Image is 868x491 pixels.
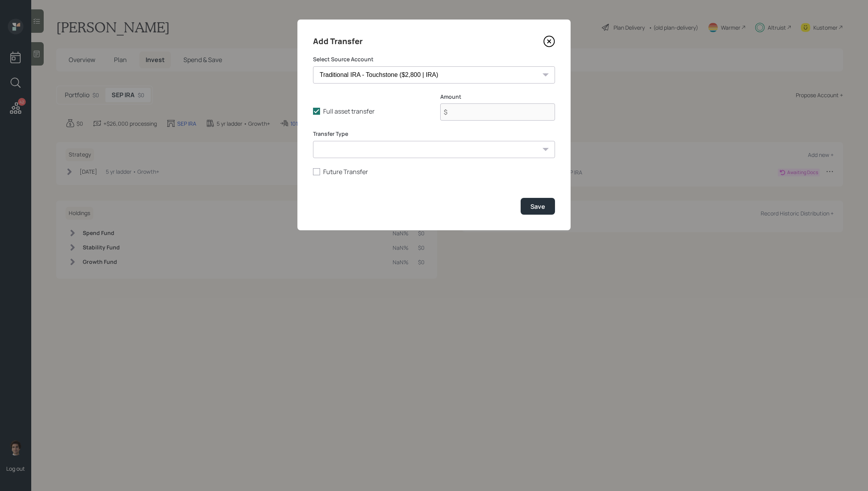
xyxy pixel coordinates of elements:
[313,107,428,116] label: Full asset transfer
[313,55,555,63] label: Select Source Account
[521,198,555,215] button: Save
[313,35,363,48] h4: Add Transfer
[313,130,555,138] label: Transfer Type
[440,93,555,101] label: Amount
[530,202,545,211] div: Save
[313,167,555,176] label: Future Transfer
